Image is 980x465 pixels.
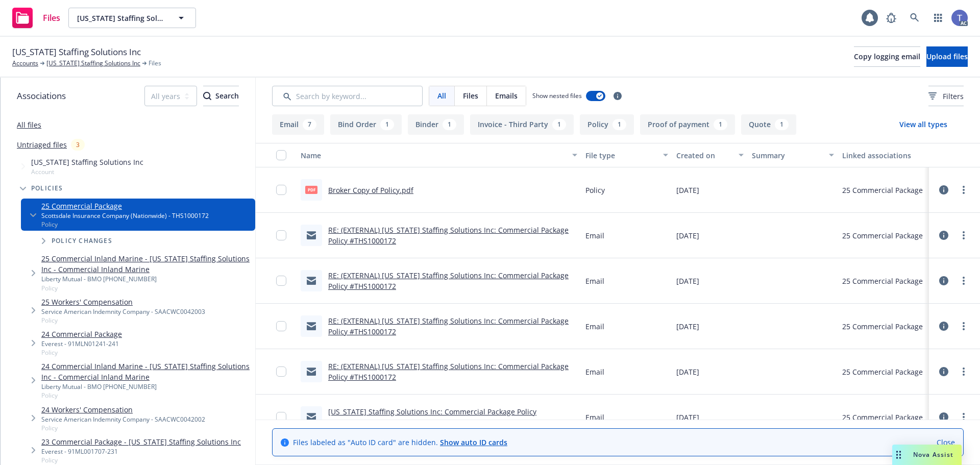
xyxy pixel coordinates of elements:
[301,150,566,161] div: Name
[640,114,735,135] button: Proof of payment
[437,90,446,101] span: All
[926,46,968,67] button: Upload files
[892,445,905,465] div: Drag to move
[31,185,63,191] span: Policies
[276,230,286,240] input: Toggle Row Selected
[714,119,727,130] div: 1
[842,276,923,286] div: 25 Commercial Package
[203,92,211,100] svg: Search
[68,8,196,28] button: [US_STATE] Staffing Solutions Inc
[303,119,316,130] div: 7
[41,361,251,382] a: 24 Commercial Inland Marine - [US_STATE] Staffing Solutions Inc - Commercial Inland Marine
[958,184,970,196] a: more
[838,143,929,167] button: Linked associations
[328,185,413,195] a: Broker Copy of Policy.pdf
[842,185,923,195] div: 25 Commercial Package
[842,150,925,161] div: Linked associations
[612,119,626,130] div: 1
[937,437,955,448] a: Close
[203,86,239,106] button: SearchSearch
[672,143,748,167] button: Created on
[31,167,143,176] span: Account
[330,114,402,135] button: Bind Order
[408,114,464,135] button: Binder
[585,185,605,195] span: Policy
[676,276,699,286] span: [DATE]
[854,46,920,67] button: Copy logging email
[585,366,604,377] span: Email
[585,150,657,161] div: File type
[842,412,923,423] div: 25 Commercial Package
[41,404,205,415] a: 24 Workers' Compensation
[958,229,970,241] a: more
[958,320,970,332] a: more
[752,150,823,161] div: Summary
[913,450,953,459] span: Nova Assist
[46,59,140,68] a: [US_STATE] Staffing Solutions Inc
[470,114,574,135] button: Invoice - Third Party
[276,366,286,377] input: Toggle Row Selected
[297,143,581,167] button: Name
[41,391,251,400] span: Policy
[41,220,209,229] span: Policy
[41,436,241,447] a: 23 Commercial Package - [US_STATE] Staffing Solutions Inc
[926,52,968,61] span: Upload files
[928,8,948,28] a: Switch app
[293,437,507,448] span: Files labeled as "Auto ID card" are hidden.
[585,321,604,332] span: Email
[41,316,205,325] span: Policy
[495,90,518,101] span: Emails
[676,230,699,241] span: [DATE]
[463,90,478,101] span: Files
[904,8,925,28] a: Search
[580,114,634,135] button: Policy
[676,321,699,332] span: [DATE]
[380,119,394,130] div: 1
[41,456,241,464] span: Policy
[676,150,732,161] div: Created on
[305,186,317,193] span: pdf
[77,13,165,23] span: [US_STATE] Staffing Solutions Inc
[676,185,699,195] span: [DATE]
[585,230,604,241] span: Email
[883,114,964,135] button: View all types
[741,114,796,135] button: Quote
[443,119,456,130] div: 1
[41,253,251,275] a: 25 Commercial Inland Marine - [US_STATE] Staffing Solutions Inc - Commercial Inland Marine
[41,348,122,357] span: Policy
[943,91,964,102] span: Filters
[775,119,789,130] div: 1
[17,89,66,103] span: Associations
[881,8,901,28] a: Report a Bug
[276,412,286,422] input: Toggle Row Selected
[12,45,141,59] span: [US_STATE] Staffing Solutions Inc
[272,114,324,135] button: Email
[41,339,122,348] div: Everest - 91MLN01241-241
[41,424,205,432] span: Policy
[928,86,964,106] button: Filters
[958,275,970,287] a: more
[41,284,251,292] span: Policy
[52,238,112,244] span: Policy changes
[328,361,569,382] a: RE: (EXTERNAL) [US_STATE] Staffing Solutions Inc: Commercial Package Policy #THS1000172
[585,412,604,423] span: Email
[842,366,923,377] div: 25 Commercial Package
[71,139,85,151] div: 3
[8,4,64,32] a: Files
[854,52,920,61] span: Copy logging email
[328,271,569,291] a: RE: (EXTERNAL) [US_STATE] Staffing Solutions Inc: Commercial Package Policy #THS1000172
[585,276,604,286] span: Email
[328,316,569,336] a: RE: (EXTERNAL) [US_STATE] Staffing Solutions Inc: Commercial Package Policy #THS1000172
[842,321,923,332] div: 25 Commercial Package
[958,411,970,423] a: more
[41,329,122,339] a: 24 Commercial Package
[328,225,569,246] a: RE: (EXTERNAL) [US_STATE] Staffing Solutions Inc: Commercial Package Policy #THS1000172
[276,276,286,286] input: Toggle Row Selected
[276,321,286,331] input: Toggle Row Selected
[440,437,507,447] a: Show auto ID cards
[43,14,60,22] span: Files
[928,91,964,102] span: Filters
[552,119,566,130] div: 1
[676,366,699,377] span: [DATE]
[748,143,839,167] button: Summary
